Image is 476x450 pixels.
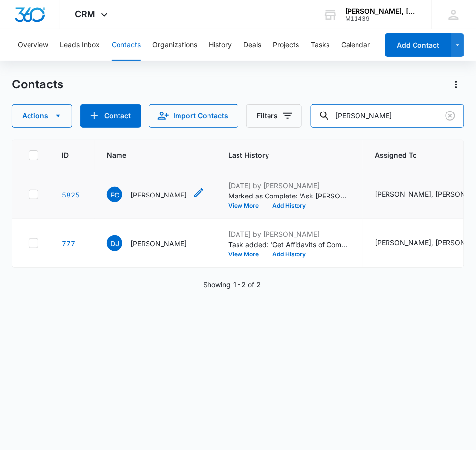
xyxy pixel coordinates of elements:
button: Projects [273,29,299,61]
button: Organizations [152,29,197,61]
p: Showing 1-2 of 2 [204,280,261,290]
div: account id [345,15,417,22]
p: Task added: 'Get Affidavits of Complaint' [228,239,351,250]
button: Import Contacts [149,104,238,128]
button: Overview [18,29,48,61]
div: [PERSON_NAME], [PERSON_NAME] [375,237,473,248]
div: Name - Devin Johnson - Select to Edit Field [107,235,205,251]
div: Name - Franz Cook - Select to Edit Field [107,187,205,202]
button: Add History [266,252,313,257]
button: View More [228,203,266,209]
button: History [209,29,232,61]
p: [DATE] by [PERSON_NAME] [228,180,351,191]
p: [PERSON_NAME] [130,238,187,249]
button: View More [228,252,266,257]
p: Marked as Complete: 'Ask [PERSON_NAME]/[PERSON_NAME] about sending a decline letter [DATE] if not... [228,191,351,201]
span: CRM [75,9,96,19]
button: Actions [12,104,72,128]
input: Search Contacts [311,104,464,128]
a: Navigate to contact details page for Devin Johnson [62,239,75,248]
button: Actions [448,77,464,92]
button: Filters [246,104,302,128]
span: DJ [107,235,122,251]
span: Name [107,150,190,160]
button: Calendar [341,29,370,61]
p: [DATE] by [PERSON_NAME] [228,229,351,239]
span: ID [62,150,69,160]
div: account name [345,7,417,15]
button: Add Contact [80,104,141,128]
h1: Contacts [12,77,63,92]
button: Leads Inbox [60,29,100,61]
p: [PERSON_NAME] [130,190,187,200]
span: FC [107,187,122,202]
button: Add History [266,203,313,209]
button: Clear [443,108,458,124]
button: Tasks [311,29,329,61]
div: [PERSON_NAME], [PERSON_NAME], [PERSON_NAME] [375,189,473,199]
button: Contacts [112,29,141,61]
a: Navigate to contact details page for Franz Cook [62,191,80,199]
button: Deals [243,29,261,61]
span: Last History [228,150,337,160]
button: Add Contact [385,33,451,57]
